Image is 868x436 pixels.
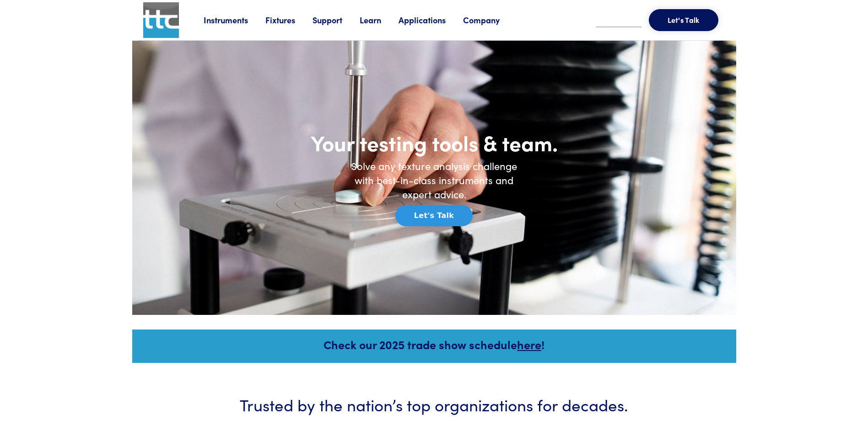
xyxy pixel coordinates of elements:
[343,159,526,201] h6: Solve any texture analysis challenge with best-in-class instruments and expert advice.
[463,14,517,26] a: Company
[204,14,265,26] a: Instruments
[145,336,724,352] h5: Check our 2025 trade show schedule !
[517,336,541,352] a: here
[143,2,179,38] img: ttc_logo_1x1_v1.0.png
[399,14,463,26] a: Applications
[649,9,718,31] button: Let's Talk
[160,393,709,415] h3: Trusted by the nation’s top organizations for decades.
[395,205,473,226] button: Let's Talk
[313,14,360,26] a: Support
[251,129,617,156] h1: Your testing tools & team.
[265,14,313,26] a: Fixtures
[360,14,399,26] a: Learn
